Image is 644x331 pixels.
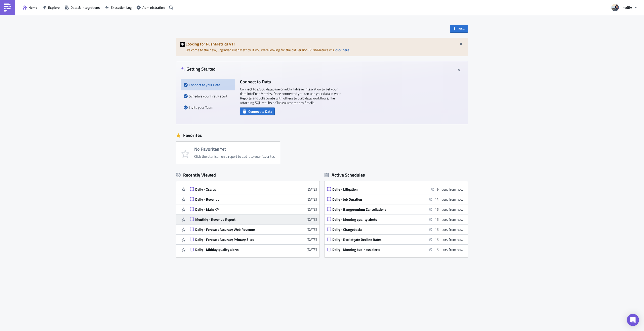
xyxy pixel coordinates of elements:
[40,4,62,11] button: Explore
[307,227,317,232] time: 2025-07-03T12:39:11Z
[190,214,317,224] a: Monthly - Revenue Report[DATE]
[190,235,317,244] a: Daily - Forecast Accuracy Primary Sites[DATE]
[307,207,317,212] time: 2025-09-30T07:20:52Z
[70,5,100,10] span: Data & Integrations
[28,5,37,10] span: Home
[186,42,464,46] h5: Looking for PushMetrics v1?
[450,25,468,33] button: New
[194,154,275,159] div: Click the star icon on a report to add it to your favorites
[307,247,317,252] time: 2025-06-19T11:28:29Z
[184,79,232,90] div: Connect to your Data
[611,3,619,12] img: Avatar
[248,109,272,114] span: Connect to Data
[332,197,420,202] div: Daily - Job Duration
[623,5,632,10] span: kodify
[435,207,463,212] time: 2025-10-09 08:30
[184,90,232,102] div: Schedule your first Report
[176,132,468,139] div: Favorites
[184,102,232,113] div: Invite your Team
[327,204,463,214] a: Daily - Bangpremium Cancellations15 hours from now
[327,184,463,194] a: Daily - Litigation9 hours from now
[134,4,167,11] button: Administration
[332,217,420,222] div: Daily - Morning quality alerts
[194,147,275,152] h4: No Favorites Yet
[20,4,40,11] button: Home
[240,108,275,114] a: Connect to Data
[327,235,463,244] a: Daily - Rocketgate Decline Rates15 hours from now
[307,197,317,202] time: 2025-09-30T07:21:07Z
[435,197,463,202] time: 2025-10-09 08:00
[4,4,12,12] img: PushMetrics
[307,217,317,222] time: 2025-09-29T07:39:58Z
[335,47,349,52] a: click here
[437,187,463,192] time: 2025-10-09 02:15
[327,225,463,234] a: Daily - Chargebacks15 hours from now
[307,187,317,192] time: 2025-09-30T07:21:18Z
[48,5,60,10] span: Explore
[111,5,132,10] span: Execution Log
[142,5,165,10] span: Administration
[190,225,317,234] a: Daily - Forecast Accuracy Web Revenue[DATE]
[458,26,465,31] span: New
[195,217,283,222] div: Monthly - Revenue Report
[195,237,283,242] div: Daily - Forecast Accuracy Primary Sites
[332,237,420,242] div: Daily - Rocketgate Decline Rates
[332,207,420,212] div: Daily - Bangpremium Cancellations
[176,38,468,56] div: Welcome to the new, upgraded PushMetrics. If you were looking for the old version (PushMetrics v1...
[62,4,102,11] button: Data & Integrations
[190,245,317,254] a: Daily - Midday quality alerts[DATE]
[190,204,317,214] a: Daily - Main KPI[DATE]
[195,187,283,192] div: Daily - Xsales
[627,314,639,326] div: Open Intercom Messenger
[608,2,640,13] button: kodify
[240,79,341,84] h4: Connect to Data
[435,247,463,252] time: 2025-10-09 09:00
[435,217,463,222] time: 2025-10-09 08:45
[327,214,463,224] a: Daily - Morning quality alerts15 hours from now
[307,237,317,242] time: 2025-07-03T12:38:16Z
[195,197,283,202] div: Daily - Revenue
[332,247,420,252] div: Daily - Morning business alerts
[240,107,275,115] button: Connect to Data
[325,172,365,178] div: Active Schedules
[332,187,420,192] div: Daily - Litigation
[176,171,319,179] div: Recently Viewed
[181,66,216,72] h4: Getting Started
[195,227,283,232] div: Daily - Forecast Accuracy Web Revenue
[327,245,463,254] a: Daily - Morning business alerts15 hours from now
[195,247,283,252] div: Daily - Midday quality alerts
[102,4,134,11] button: Execution Log
[327,194,463,204] a: Daily - Job Duration14 hours from now
[240,87,341,105] p: Connect to a SQL database or add a Tableau integration to get your data into PushMetrics . Once c...
[190,184,317,194] a: Daily - Xsales[DATE]
[190,194,317,204] a: Daily - Revenue[DATE]
[195,207,283,212] div: Daily - Main KPI
[332,227,420,232] div: Daily - Chargebacks
[435,237,463,242] time: 2025-10-09 08:50
[435,227,463,232] time: 2025-10-09 08:50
